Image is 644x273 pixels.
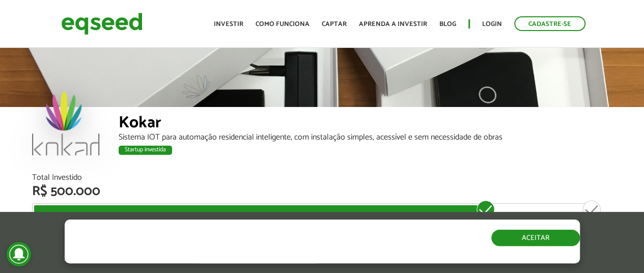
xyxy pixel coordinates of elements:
[61,10,143,37] img: EqSeed
[466,199,505,232] div: R$ 500.000
[119,133,612,142] div: Sistema IOT para automação residencial inteligente, com instalação simples, acessível e sem neces...
[65,220,374,251] h5: O site da EqSeed utiliza cookies para melhorar sua navegação.
[256,21,310,28] a: Como funciona
[322,21,347,28] a: Captar
[439,21,456,28] a: Blog
[65,254,374,263] p: Ao clicar em "aceitar", você aceita nossa .
[119,146,172,155] div: Startup investida
[199,255,317,263] a: política de privacidade e de cookies
[32,185,612,198] div: R$ 500.000
[491,230,580,246] button: Aceitar
[214,21,243,28] a: Investir
[482,21,502,28] a: Login
[32,174,612,182] div: Total Investido
[514,16,585,31] a: Cadastre-se
[573,199,610,232] div: R$ 625.000
[359,21,427,28] a: Aprenda a investir
[119,115,612,133] div: Kokar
